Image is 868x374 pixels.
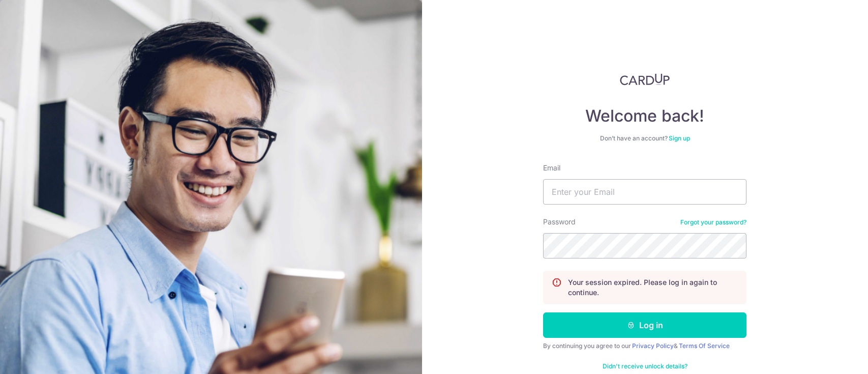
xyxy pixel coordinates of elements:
h4: Welcome back! [543,106,746,126]
p: Your session expired. Please log in again to continue. [568,277,738,298]
a: Didn't receive unlock details? [603,362,687,370]
button: Log in [543,312,746,338]
div: Don’t have an account? [543,134,746,142]
label: Password [543,217,576,227]
a: Forgot your password? [680,218,746,226]
div: By continuing you agree to our & [543,342,746,350]
input: Enter your Email [543,179,746,205]
label: Email [543,163,560,173]
a: Terms Of Service [679,342,730,350]
a: Sign up [669,134,690,142]
a: Privacy Policy [632,342,674,350]
img: CardUp Logo [620,73,670,85]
